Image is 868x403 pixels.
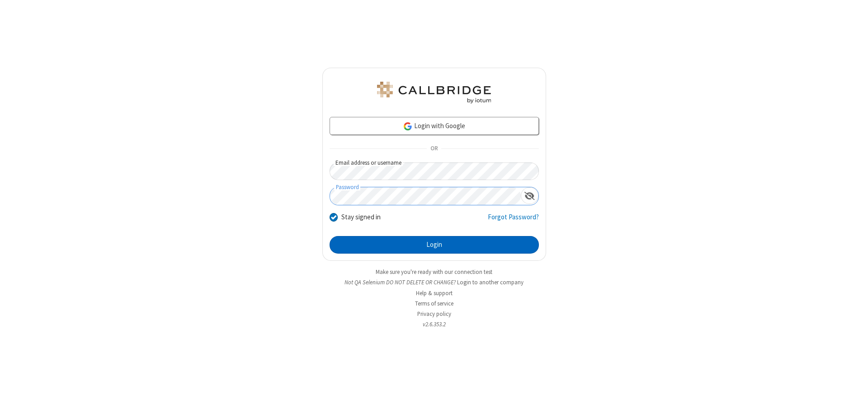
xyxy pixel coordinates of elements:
a: Login with Google [330,117,539,135]
img: google-icon.png [403,121,413,131]
button: Login [330,236,539,254]
div: Show password [521,187,538,204]
li: Not QA Selenium DO NOT DELETE OR CHANGE? [322,278,546,287]
a: Terms of service [415,300,453,307]
li: v2.6.353.2 [322,320,546,329]
img: QA Selenium DO NOT DELETE OR CHANGE [375,82,493,103]
a: Privacy policy [417,310,451,318]
label: Stay signed in [341,212,381,222]
button: Login to another company [457,278,524,287]
a: Forgot Password? [488,212,539,229]
input: Password [330,187,521,205]
a: Make sure you're ready with our connection test [376,268,492,276]
input: Email address or username [330,162,539,180]
iframe: Chat [845,380,861,397]
a: Help & support [416,289,453,297]
span: OR [427,143,441,155]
